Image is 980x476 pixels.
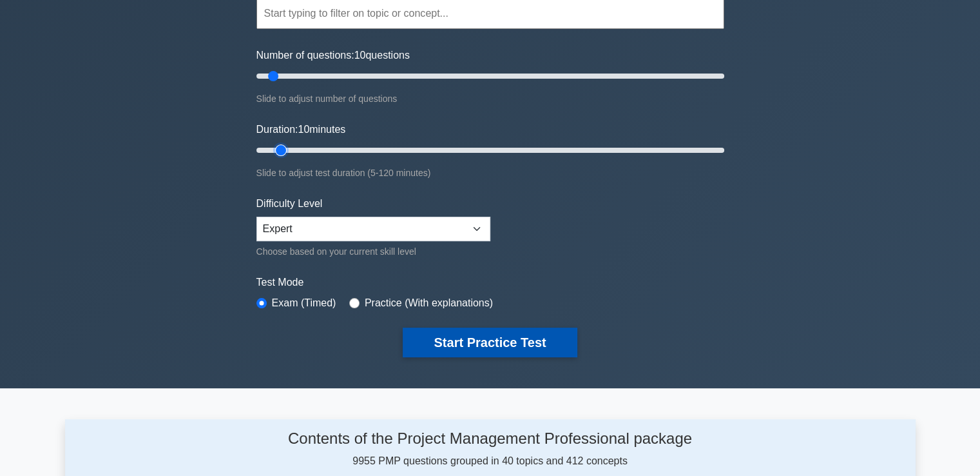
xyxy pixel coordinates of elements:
span: 10 [298,124,309,135]
label: Number of questions: questions [256,48,410,63]
label: Difficulty Level [256,196,323,212]
div: Choose based on your current skill level [256,244,490,259]
label: Duration: minutes [256,122,346,137]
div: Slide to adjust test duration (5-120 minutes) [256,165,724,181]
span: 10 [354,50,366,61]
div: Slide to adjust number of questions [256,91,724,106]
h4: Contents of the Project Management Professional package [187,430,794,448]
label: Exam (Timed) [272,295,336,311]
div: 9955 PMP questions grouped in 40 topics and 412 concepts [187,430,794,469]
button: Start Practice Test [403,328,577,357]
label: Practice (With explanations) [365,295,493,311]
label: Test Mode [256,275,724,290]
